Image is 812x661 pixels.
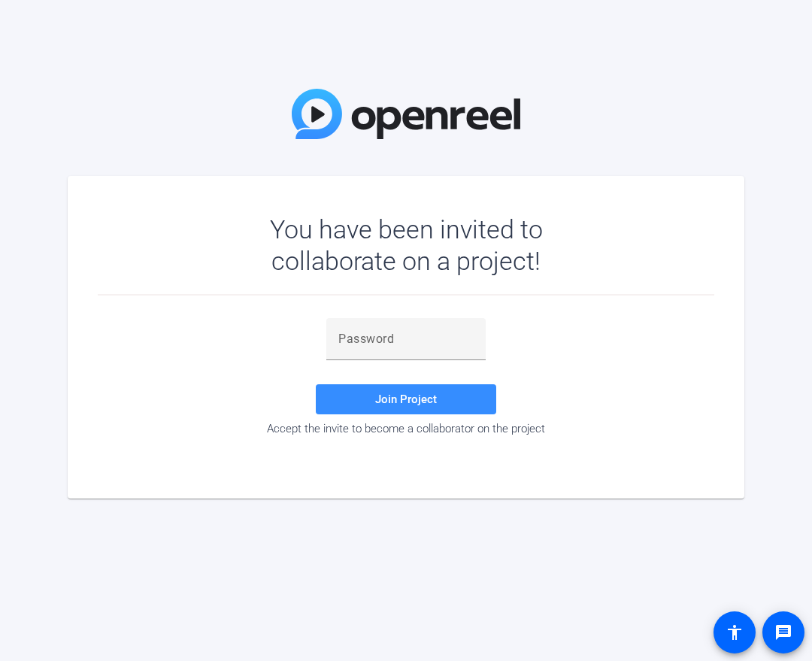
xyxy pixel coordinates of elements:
[316,384,496,414] button: Join Project
[98,422,714,435] div: Accept the invite to become a collaborator on the project
[774,623,792,641] mat-icon: message
[338,330,474,348] input: Password
[375,393,437,406] span: Join Project
[226,214,586,277] div: You have been invited to collaborate on a project!
[726,623,744,641] mat-icon: accessibility
[292,89,520,139] img: OpenReel Logo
